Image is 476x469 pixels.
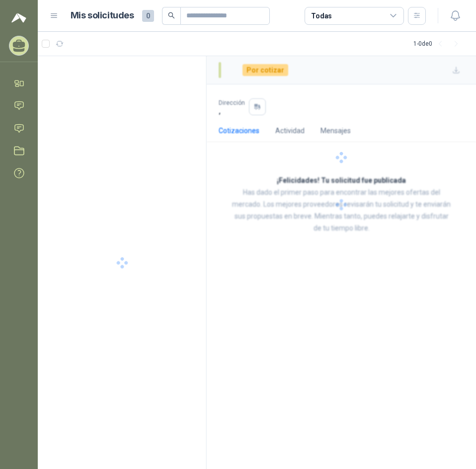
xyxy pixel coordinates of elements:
span: 0 [142,10,154,22]
h1: Mis solicitudes [71,8,134,23]
span: search [168,12,175,19]
img: Logo peakr [11,12,26,24]
div: 1 - 0 de 0 [413,36,464,52]
div: Todas [311,10,332,21]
